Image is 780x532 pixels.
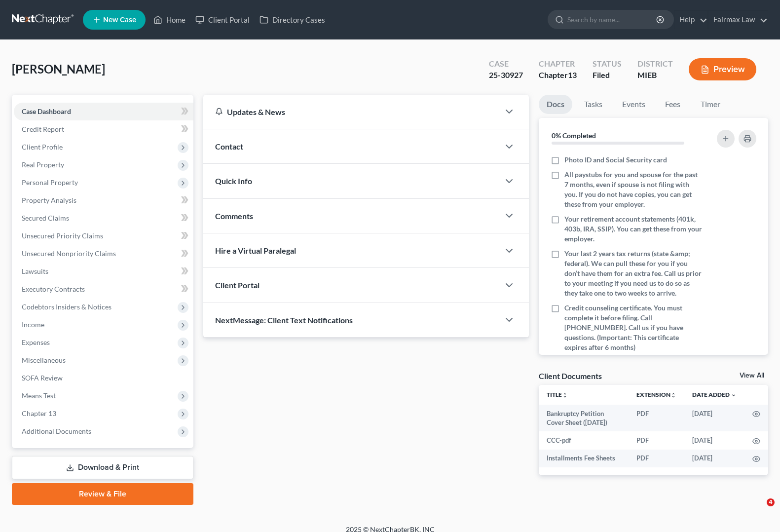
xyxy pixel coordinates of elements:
span: Your last 2 years tax returns (state &amp; federal). We can pull these for you if you don’t have ... [564,249,703,298]
div: MIEB [637,70,673,81]
span: SOFA Review [22,374,63,382]
span: NextMessage: Client Text Notifications [215,315,353,325]
td: [DATE] [684,450,744,467]
span: Contact [215,142,243,151]
div: Status [593,58,622,70]
span: Means Test [22,391,56,400]
span: Client Portal [215,280,260,290]
span: Unsecured Priority Claims [22,231,103,240]
span: Quick Info [215,176,252,186]
span: 4 [767,498,775,506]
span: Additional Documents [22,427,91,435]
span: Miscellaneous [22,356,66,364]
a: Help [674,11,707,29]
span: Lawsuits [22,267,48,275]
td: PDF [629,405,684,432]
a: Lawsuits [14,263,193,280]
span: Chapter 13 [22,409,56,418]
div: Chapter [539,58,577,70]
span: Credit Report [22,125,64,133]
span: Personal Property [22,178,78,187]
a: Docs [539,95,572,114]
input: Search by name... [567,10,658,29]
a: Directory Cases [255,11,330,29]
i: unfold_more [670,392,676,398]
span: New Case [103,16,136,24]
div: Filed [593,70,622,81]
div: District [637,58,673,70]
span: Expenses [22,338,50,346]
span: Secured Claims [22,214,69,222]
a: Client Portal [190,11,255,29]
div: 25-30927 [489,70,523,81]
a: Property Analysis [14,191,193,209]
td: [DATE] [684,405,744,432]
a: Titleunfold_more [547,391,568,398]
div: Case [489,58,523,70]
span: Unsecured Nonpriority Claims [22,249,116,258]
i: expand_more [731,392,737,398]
a: View All [740,372,764,379]
td: Installments Fee Sheets [539,450,629,467]
span: Executory Contracts [22,285,85,293]
td: CCC-pdf [539,431,629,449]
iframe: Intercom live chat [746,498,770,522]
a: Unsecured Nonpriority Claims [14,245,193,263]
a: Date Added expand_more [692,391,737,398]
a: Extensionunfold_more [636,391,676,398]
a: SOFA Review [14,369,193,387]
a: Events [614,95,653,114]
a: Fees [657,95,689,114]
a: Timer [693,95,728,114]
div: Chapter [539,70,577,81]
a: Secured Claims [14,209,193,227]
div: Client Documents [539,371,602,381]
i: unfold_more [562,392,568,398]
a: Unsecured Priority Claims [14,227,193,245]
td: Bankruptcy Petition Cover Sheet ([DATE]) [539,405,629,432]
td: PDF [629,431,684,449]
span: Codebtors Insiders & Notices [22,303,111,311]
a: Tasks [576,95,610,114]
a: Credit Report [14,120,193,138]
span: All paystubs for you and spouse for the past 7 months, even if spouse is not filing with you. If ... [564,170,703,209]
span: Case Dashboard [22,107,71,115]
span: Photo ID and Social Security card [564,155,667,165]
span: Real Property [22,160,64,169]
button: Preview [689,58,756,80]
span: Your retirement account statements (401k, 403b, IRA, SSIP). You can get these from your employer. [564,214,703,244]
a: Fairmax Law [708,11,768,29]
a: Home [149,11,190,29]
span: [PERSON_NAME] [12,62,105,76]
td: [DATE] [684,431,744,449]
strong: 0% Completed [552,131,596,140]
a: Case Dashboard [14,103,193,120]
span: Credit counseling certificate. You must complete it before filing. Call [PHONE_NUMBER]. Call us i... [564,303,703,352]
span: Hire a Virtual Paralegal [215,246,296,255]
span: Property Analysis [22,196,76,204]
span: Comments [215,211,253,221]
span: Client Profile [22,143,63,151]
span: Income [22,320,44,329]
a: Review & File [12,483,193,505]
a: Download & Print [12,456,193,479]
span: 13 [568,70,577,79]
a: Executory Contracts [14,280,193,298]
td: PDF [629,450,684,467]
div: Updates & News [215,107,487,117]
